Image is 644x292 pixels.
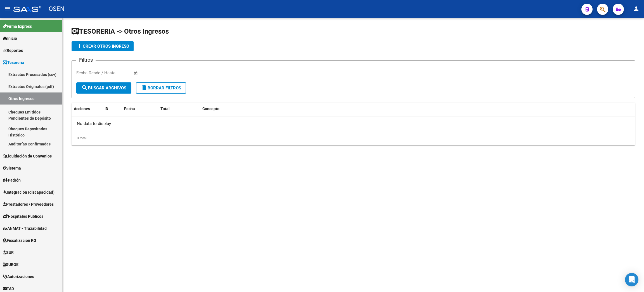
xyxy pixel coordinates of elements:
span: Liquidación de Convenios [3,153,52,159]
button: Open calendar [133,70,139,77]
mat-icon: menu [4,5,11,12]
h3: Filtros [76,56,96,64]
button: Crear Otros Ingreso [72,41,134,51]
input: Fecha inicio [76,70,99,75]
span: Crear Otros Ingreso [76,44,129,49]
span: Fecha [124,106,135,111]
span: Reportes [3,47,23,54]
span: Firma Express [3,23,32,29]
input: Fecha fin [104,70,131,75]
span: SUR [3,249,14,256]
span: Integración (discapacidad) [3,189,55,195]
span: TESORERIA -> Otros Ingresos [72,27,169,35]
span: ANMAT - Trazabilidad [3,225,47,231]
span: Autorizaciones [3,274,34,280]
span: Tesorería [3,59,24,66]
span: Buscar Archivos [81,85,126,91]
datatable-header-cell: Fecha [122,103,158,115]
span: Fiscalización RG [3,237,36,244]
span: Hospitales Públicos [3,213,43,219]
datatable-header-cell: Concepto [200,103,635,115]
mat-icon: person [633,5,640,12]
div: Open Intercom Messenger [625,273,638,286]
span: Concepto [202,106,219,111]
span: Inicio [3,35,17,41]
mat-icon: search [81,84,88,91]
span: Padrón [3,177,21,183]
span: TAD [3,286,14,292]
span: Acciones [74,106,90,111]
mat-icon: delete [141,84,148,91]
datatable-header-cell: Acciones [72,103,102,115]
button: Borrar Filtros [136,82,186,94]
datatable-header-cell: Total [158,103,200,115]
div: No data to display [72,117,635,131]
span: - OSEN [44,3,65,15]
div: 0 total [72,131,635,145]
mat-icon: add [76,43,83,49]
button: Buscar Archivos [76,82,131,94]
span: Borrar Filtros [141,85,181,91]
span: Prestadores / Proveedores [3,201,54,207]
span: ID [105,106,108,111]
span: Sistema [3,165,21,171]
span: Total [160,106,170,111]
datatable-header-cell: ID [102,103,122,115]
span: SURGE [3,261,18,268]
